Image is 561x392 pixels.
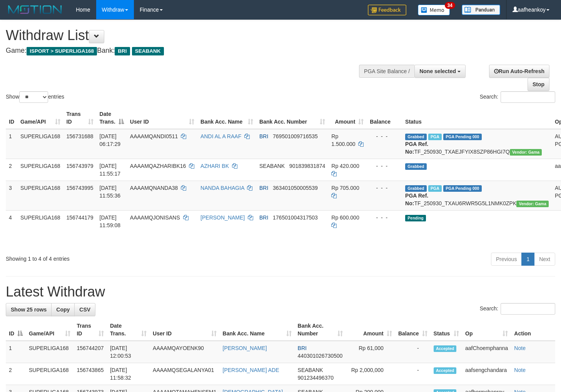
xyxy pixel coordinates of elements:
[273,133,318,139] span: Copy 769501009716535 to clipboard
[6,4,64,15] img: MOTION_logo.png
[6,341,26,363] td: 1
[368,5,406,15] img: Feedback.jpg
[402,107,552,129] th: Status
[405,185,427,192] span: Grabbed
[27,47,97,55] span: ISPORT > SUPERLIGA168
[370,132,399,140] div: - - -
[428,185,442,192] span: Marked by aafsengchandara
[130,163,186,169] span: AAAAMQAZHARIBK16
[150,363,219,385] td: AAAAMQSEGALANYA01
[331,133,355,147] span: Rp 1.500.000
[395,319,431,341] th: Balance: activate to sort column ascending
[295,319,346,341] th: Bank Acc. Number: activate to sort column ascending
[6,210,17,250] td: 4
[6,129,17,159] td: 1
[19,91,48,103] select: Showentries
[443,185,482,192] span: PGA Pending
[67,185,93,191] span: 156743995
[107,363,150,385] td: [DATE] 11:58:32
[63,107,97,129] th: Trans ID: activate to sort column ascending
[480,91,555,103] label: Search:
[289,163,325,169] span: Copy 901839831874 to clipboard
[405,141,428,155] b: PGA Ref. No:
[200,185,244,191] a: NANDA BAHAGIA
[150,341,219,363] td: AAAAMQAYOENK90
[130,185,178,191] span: AAAAMQNANDA38
[419,68,456,74] span: None selected
[462,5,500,15] img: panduan.png
[26,319,73,341] th: Game/API: activate to sort column ascending
[100,214,121,228] span: [DATE] 11:59:08
[370,162,399,170] div: - - -
[511,319,555,341] th: Action
[370,214,399,221] div: - - -
[223,345,267,351] a: [PERSON_NAME]
[11,307,47,313] span: Show 25 rows
[26,363,73,385] td: SUPERLIGA168
[405,163,427,170] span: Grabbed
[534,253,555,266] a: Next
[298,345,307,351] span: BRI
[200,214,245,221] a: [PERSON_NAME]
[26,341,73,363] td: SUPERLIGA168
[370,184,399,192] div: - - -
[521,253,534,266] a: 1
[462,363,511,385] td: aafsengchandara
[200,133,241,139] a: ANDI AL A RAAF
[491,253,522,266] a: Previous
[402,129,552,159] td: TF_250930_TXAEJFYIX8SZP86HGI7Q
[298,375,334,381] span: Copy 901234496370 to clipboard
[259,214,268,221] span: BRI
[223,367,279,373] a: [PERSON_NAME] ADE
[67,214,93,221] span: 156744179
[6,284,555,300] h1: Latest Withdraw
[100,163,121,177] span: [DATE] 11:55:17
[298,353,343,359] span: Copy 440301026730500 to clipboard
[298,367,323,373] span: SEABANK
[6,181,17,210] td: 3
[501,91,555,103] input: Search:
[331,163,359,169] span: Rp 420.000
[73,319,107,341] th: Trans ID: activate to sort column ascending
[462,341,511,363] td: aafChoemphanna
[346,341,395,363] td: Rp 61,000
[259,185,268,191] span: BRI
[480,303,555,315] label: Search:
[115,47,130,55] span: BRI
[6,363,26,385] td: 2
[510,149,542,156] span: Vendor URL: https://trx31.1velocity.biz
[405,193,428,206] b: PGA Ref. No:
[273,214,318,221] span: Copy 176501004317503 to clipboard
[67,163,93,169] span: 156743979
[107,341,150,363] td: [DATE] 12:00:53
[428,134,442,140] span: Marked by aafromsomean
[395,341,431,363] td: -
[73,363,107,385] td: 156743865
[462,319,511,341] th: Op: activate to sort column ascending
[445,2,455,9] span: 34
[259,163,285,169] span: SEABANK
[17,129,63,159] td: SUPERLIGA168
[220,319,295,341] th: Bank Acc. Name: activate to sort column ascending
[17,210,63,250] td: SUPERLIGA168
[6,159,17,181] td: 2
[516,201,549,207] span: Vendor URL: https://trx31.1velocity.biz
[514,345,526,351] a: Note
[17,181,63,210] td: SUPERLIGA168
[331,185,359,191] span: Rp 705.000
[6,252,228,263] div: Showing 1 to 4 of 4 entries
[328,107,367,129] th: Amount: activate to sort column ascending
[200,163,229,169] a: AZHARI BK
[346,319,395,341] th: Amount: activate to sort column ascending
[346,363,395,385] td: Rp 2,000,000
[434,345,457,352] span: Accepted
[56,307,70,313] span: Copy
[6,28,366,43] h1: Withdraw List
[359,65,414,78] div: PGA Site Balance /
[197,107,256,129] th: Bank Acc. Name: activate to sort column ascending
[405,134,427,140] span: Grabbed
[127,107,197,129] th: User ID: activate to sort column ascending
[431,319,462,341] th: Status: activate to sort column ascending
[489,65,549,78] a: Run Auto-Refresh
[67,133,93,139] span: 156731688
